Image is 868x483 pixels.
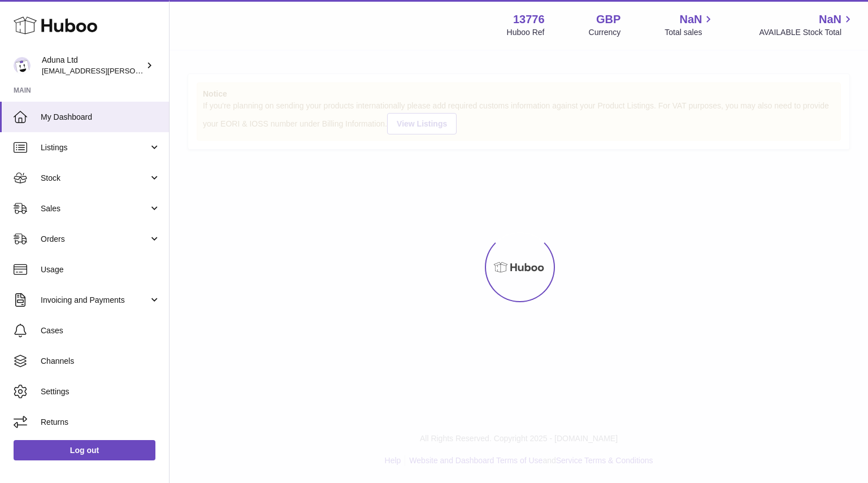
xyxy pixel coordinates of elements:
div: Huboo Ref [507,27,545,38]
span: Total sales [665,27,715,38]
span: [EMAIL_ADDRESS][PERSON_NAME][PERSON_NAME][DOMAIN_NAME] [42,66,287,75]
strong: 13776 [513,12,545,27]
span: Sales [41,203,149,214]
span: Channels [41,356,160,367]
a: NaN AVAILABLE Stock Total [759,12,854,38]
span: My Dashboard [41,112,160,123]
span: AVAILABLE Stock Total [759,27,854,38]
span: Stock [41,173,149,184]
span: Returns [41,417,160,428]
div: Aduna Ltd [42,55,144,76]
strong: GBP [596,12,620,27]
span: Usage [41,264,160,275]
span: NaN [819,12,841,27]
span: Listings [41,142,149,153]
div: Currency [589,27,621,38]
span: Cases [41,325,160,336]
span: NaN [679,12,702,27]
span: Invoicing and Payments [41,295,149,306]
span: Orders [41,234,149,245]
span: Settings [41,386,160,397]
img: deborahe.kamara@aduna.com [14,57,31,74]
a: NaN Total sales [665,12,715,38]
a: Log out [14,440,155,460]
